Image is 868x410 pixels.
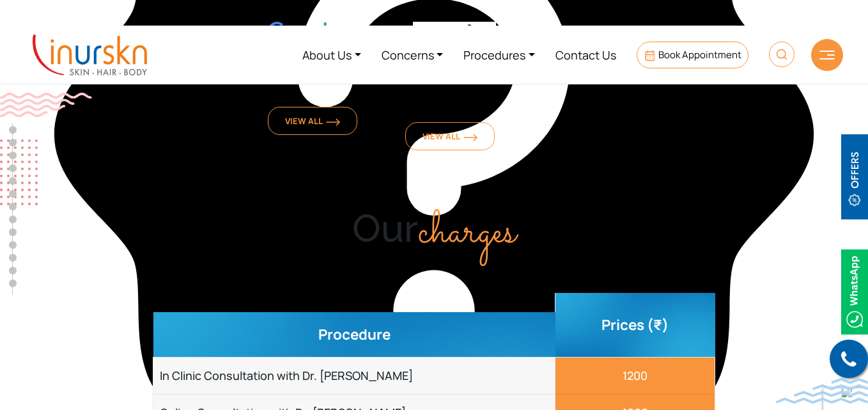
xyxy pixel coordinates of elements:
a: Book Appointment [637,42,748,68]
span: Book Appointment [658,48,741,61]
a: About Us [292,31,371,79]
div: Our [25,205,843,256]
img: HeaderSearch [769,42,794,67]
td: 1200 [555,357,715,394]
a: Procedures [453,31,545,79]
img: practo-logo [413,22,496,45]
img: orange-arrow [326,118,340,126]
td: In Clinic Consultation with Dr. [PERSON_NAME] [153,357,555,394]
a: Contact Us [545,31,626,79]
img: hamLine.svg [819,51,835,59]
img: orange-arrow [463,134,477,141]
th: Procedure [153,312,555,357]
img: inurskn-logo [33,35,147,75]
a: Whatsappicon [841,284,868,298]
th: Prices (₹) [555,293,715,357]
span: View All [422,130,477,142]
a: View Allorange-arrow [268,107,357,135]
span: View All [285,115,340,127]
img: Whatsappicon [841,249,868,335]
a: View Allorange-arrow [405,122,495,150]
img: offerBt [841,134,868,219]
span: charges [418,199,516,266]
img: bluewave [776,378,868,404]
a: Concerns [371,31,454,79]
